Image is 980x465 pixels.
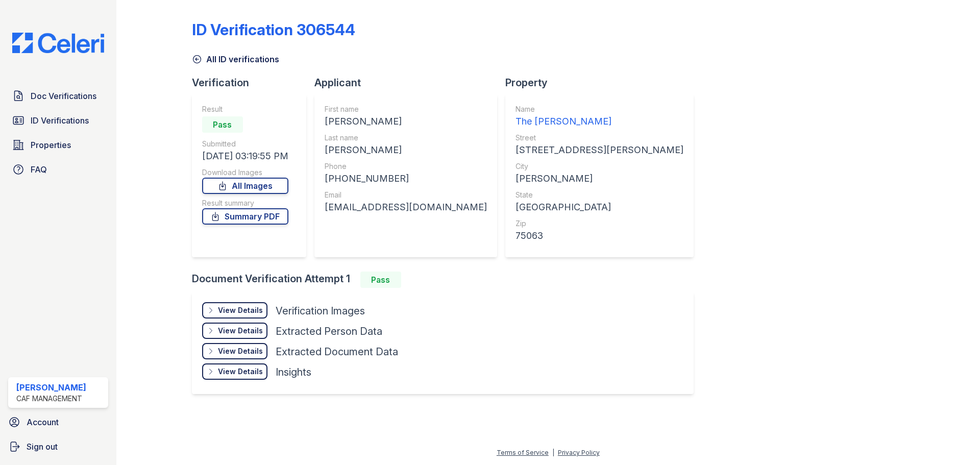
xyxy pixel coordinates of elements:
[276,324,382,338] div: Extracted Person Data
[202,104,288,114] div: Result
[8,159,108,180] a: FAQ
[31,114,89,127] span: ID Verifications
[558,449,600,456] a: Privacy Policy
[276,345,398,359] div: Extracted Document Data
[516,133,683,143] div: Street
[276,365,311,379] div: Insights
[516,143,683,157] div: [STREET_ADDRESS][PERSON_NAME]
[218,346,263,356] div: View Details
[27,440,58,453] span: Sign out
[218,326,263,336] div: View Details
[516,172,683,186] div: [PERSON_NAME]
[192,53,279,65] a: All ID verifications
[202,178,288,194] a: All Images
[202,198,288,208] div: Result summary
[27,416,59,428] span: Account
[202,139,288,149] div: Submitted
[325,161,487,172] div: Phone
[192,76,314,90] div: Verification
[202,208,288,225] a: Summary PDF
[31,90,96,102] span: Doc Verifications
[325,133,487,143] div: Last name
[202,167,288,178] div: Download Images
[325,143,487,157] div: [PERSON_NAME]
[218,305,263,315] div: View Details
[325,172,487,186] div: [PHONE_NUMBER]
[4,412,112,432] a: Account
[16,394,86,404] div: CAF Management
[16,381,86,394] div: [PERSON_NAME]
[325,104,487,114] div: First name
[516,104,683,114] div: Name
[202,149,288,163] div: [DATE] 03:19:55 PM
[276,304,365,318] div: Verification Images
[325,190,487,200] div: Email
[516,161,683,172] div: City
[202,116,243,133] div: Pass
[516,104,683,129] a: Name The [PERSON_NAME]
[516,190,683,200] div: State
[4,33,112,53] img: CE_Logo_Blue-a8612792a0a2168367f1c8372b55b34899dd931a85d93a1a3d3e32e68fde9ad4.png
[8,135,108,155] a: Properties
[31,139,71,151] span: Properties
[516,218,683,229] div: Zip
[192,20,355,39] div: ID Verification 306544
[192,272,702,288] div: Document Verification Attempt 1
[552,449,554,456] div: |
[516,114,683,129] div: The [PERSON_NAME]
[360,272,401,288] div: Pass
[218,366,263,377] div: View Details
[31,163,47,176] span: FAQ
[937,424,970,455] iframe: chat widget
[505,76,702,90] div: Property
[516,200,683,214] div: [GEOGRAPHIC_DATA]
[497,449,549,456] a: Terms of Service
[8,86,108,106] a: Doc Verifications
[314,76,505,90] div: Applicant
[8,110,108,131] a: ID Verifications
[4,436,112,457] a: Sign out
[325,200,487,214] div: [EMAIL_ADDRESS][DOMAIN_NAME]
[516,229,683,243] div: 75063
[325,114,487,129] div: [PERSON_NAME]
